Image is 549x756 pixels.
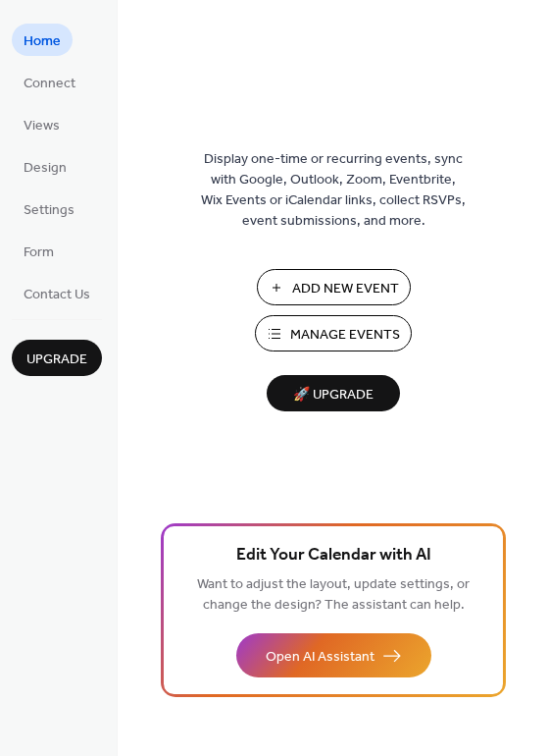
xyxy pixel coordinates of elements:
[24,31,61,52] span: Home
[278,382,388,408] span: 🚀 Upgrade
[24,116,60,136] span: Views
[24,158,67,179] span: Design
[255,315,412,351] button: Manage Events
[24,200,75,221] span: Settings
[236,542,431,569] span: Edit Your Calendar with AI
[24,74,75,94] span: Connect
[201,149,466,232] span: Display one-time or recurring events, sync with Google, Outlook, Zoom, Eventbrite, Wix Events or ...
[26,350,87,370] span: Upgrade
[12,192,86,225] a: Settings
[12,235,66,267] a: Form
[267,375,400,411] button: 🚀 Upgrade
[12,277,102,309] a: Contact Us
[236,633,431,677] button: Open AI Assistant
[12,66,87,98] a: Connect
[290,325,400,346] span: Manage Events
[12,24,73,56] a: Home
[12,150,78,183] a: Design
[257,269,411,305] button: Add New Event
[292,279,399,299] span: Add New Event
[12,340,102,376] button: Upgrade
[197,571,470,619] span: Want to adjust the layout, update settings, or change the design? The assistant can help.
[266,647,374,668] span: Open AI Assistant
[12,108,72,140] a: Views
[24,243,54,263] span: Form
[24,285,90,305] span: Contact Us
